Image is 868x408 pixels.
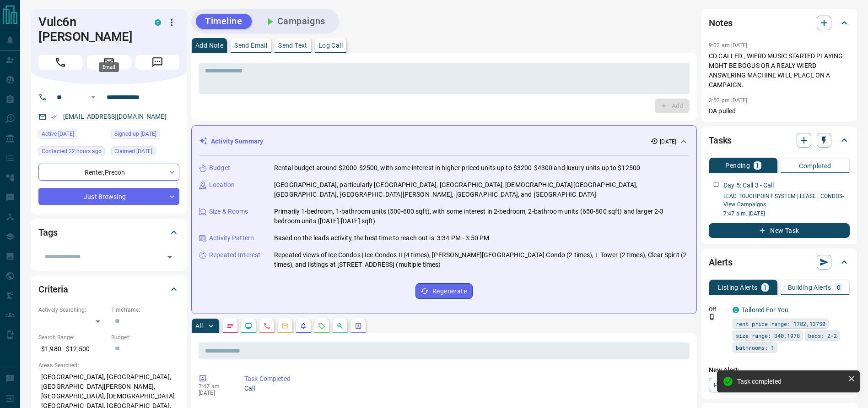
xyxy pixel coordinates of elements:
p: 1 [763,284,767,291]
p: 7:47 a.m. [DATE] [723,210,850,218]
p: Areas Searched: [38,361,179,369]
p: 0 [837,284,841,291]
h1: Vulc6n [PERSON_NAME] [38,15,141,44]
span: rent price range: 1782,13750 [736,319,825,328]
svg: Emails [281,322,289,330]
svg: Push Notification Only [709,314,715,320]
button: Open [88,92,99,103]
h2: Alerts [709,255,733,270]
div: condos.ca [155,19,161,26]
p: Pending [725,162,750,169]
span: size range: 340,1978 [736,331,800,340]
p: [DATE] [199,390,231,396]
div: Mon Oct 13 2025 [111,146,179,159]
p: Size & Rooms [209,207,248,216]
p: New Alert: [709,365,850,375]
button: Open [163,251,176,264]
button: Regenerate [415,283,473,299]
p: Search Range: [38,333,107,342]
p: Send Text [278,42,307,49]
h2: Tasks [709,133,732,148]
span: Email [87,55,131,70]
p: CD CALLED , WIERD MUSIC STARTED PLAYING MGHT BE BOGUS OR A REALY WIERD ANSWERING MACHINE WILL PLA... [709,51,850,90]
div: Mon Oct 13 2025 [38,129,107,142]
svg: Lead Browsing Activity [245,322,252,330]
p: $1,980 - $12,500 [38,342,107,357]
span: bathrooms: 1 [736,343,774,352]
div: Just Browsing [38,188,179,205]
p: Building Alerts [788,284,831,291]
p: [GEOGRAPHIC_DATA], particularly [GEOGRAPHIC_DATA], [GEOGRAPHIC_DATA], [DEMOGRAPHIC_DATA][GEOGRAPH... [274,180,689,199]
span: Contacted 22 hours ago [42,147,102,156]
div: Activity Summary[DATE] [199,133,689,150]
p: Send Email [234,42,267,49]
svg: Calls [263,322,270,330]
p: 9:02 am [DATE] [709,42,748,49]
svg: Opportunities [336,322,344,330]
div: Alerts [709,251,850,273]
p: Add Note [195,42,223,49]
div: Task completed [737,378,844,385]
p: Activity Pattern [209,233,254,243]
svg: Email Verified [50,114,57,120]
span: Message [135,55,179,70]
p: [DATE] [660,138,676,146]
p: Budget [209,163,230,173]
p: Location [209,180,235,190]
p: Day 5: Call 3 - Call [723,181,774,190]
p: Primarily 1-bedroom, 1-bathroom units (500-600 sqft), with some interest in 2-bedroom, 2-bathroom... [274,207,689,226]
div: Tags [38,221,179,243]
p: Off [709,305,727,314]
button: New Task [709,223,850,238]
a: [EMAIL_ADDRESS][DOMAIN_NAME] [63,113,167,120]
p: Call [244,384,686,393]
a: LEAD TOUCHPOINT SYSTEM | LEASE | CONDOS- View Campaigns [723,193,844,208]
button: Timeline [196,14,252,29]
h2: Criteria [38,282,68,297]
span: Active [DATE] [42,129,74,138]
p: Log Call [318,42,343,49]
h2: Tags [38,225,57,240]
span: Claimed [DATE] [114,147,152,156]
p: Based on the lead's activity, the best time to reach out is: 3:34 PM - 3:50 PM [274,233,489,243]
p: Budget: [111,333,179,342]
a: Property [709,378,756,392]
p: Rental budget around $2000-$2500, with some interest in higher-priced units up to $3200-$4300 and... [274,163,640,173]
div: Tasks [709,129,850,151]
p: All [195,323,203,329]
span: beds: 2-2 [808,331,837,340]
p: 3:52 pm [DATE] [709,97,748,104]
svg: Notes [226,322,234,330]
p: Repeated Interest [209,250,260,260]
div: Email [99,62,119,72]
span: Call [38,55,82,70]
p: Completed [799,163,831,169]
div: Mon Oct 13 2025 [111,129,179,142]
button: Campaigns [255,14,334,29]
p: Activity Summary [211,137,263,146]
p: 1 [755,162,759,169]
div: Tue Oct 14 2025 [38,146,107,159]
div: Criteria [38,278,179,300]
a: Tailored For You [742,306,788,314]
div: Notes [709,12,850,34]
div: Renter , Precon [38,164,179,181]
svg: Listing Alerts [300,322,307,330]
svg: Agent Actions [355,322,362,330]
p: Listing Alerts [718,284,758,291]
p: Timeframe: [111,306,179,314]
p: Repeated views of Ice Condos | Ice Condos II (4 times), [PERSON_NAME][GEOGRAPHIC_DATA] Condo (2 t... [274,250,689,270]
p: DA pulled [709,106,850,116]
svg: Requests [318,322,325,330]
span: Signed up [DATE] [114,129,156,138]
p: Task Completed [244,374,686,384]
p: 7:47 am [199,383,231,390]
p: Actively Searching: [38,306,107,314]
div: condos.ca [733,307,739,313]
h2: Notes [709,16,733,30]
